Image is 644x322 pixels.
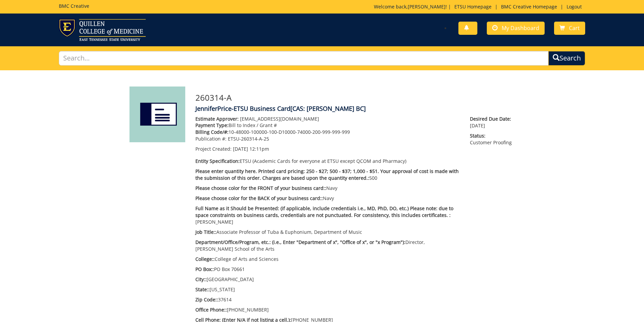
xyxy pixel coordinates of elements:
span: [DATE] 12:11pm [233,146,269,152]
span: Estimate Approver: [195,116,239,122]
span: Status: [470,132,515,139]
h3: 260314-A [195,93,515,102]
span: City:: [195,276,207,282]
p: [DATE] [470,116,515,129]
span: Publication #: [195,135,226,142]
p: [US_STATE] [195,286,460,293]
span: Project Created: [195,146,232,152]
p: [PERSON_NAME] [195,205,460,225]
a: Logout [563,3,585,10]
p: Director, [PERSON_NAME] School of the Arts [195,239,460,252]
input: Search... [59,51,549,66]
a: [PERSON_NAME] [408,3,446,10]
button: Search [548,51,585,66]
p: ETSU (Academic Cards for everyone at ETSU except QCOM and Pharmacy) [195,158,460,165]
span: Department/Office/Program, etc.: (i.e., Enter "Department of x", "Office of x", or "x Program"): [195,239,405,245]
span: Entity Specification: [195,158,240,164]
a: Cart [554,22,585,35]
span: Cart [569,24,580,32]
h4: JenniferPrice-ETSU Business Card [195,105,515,112]
a: My Dashboard [487,22,545,35]
span: College:: [195,256,215,262]
span: Zip Code:: [195,296,218,303]
span: Full Name as it Should be Presented: (if applicable, include credentials i.e., MD, PhD, DO, etc.)... [195,205,453,218]
span: Office Phone:: [195,306,227,313]
span: ETSU-260314-A-25 [228,135,269,142]
span: My Dashboard [502,24,539,32]
p: Associate Professor of Tuba & Euphonium, Department of Music [195,229,460,236]
p: Navy [195,195,460,202]
p: PO Box 70661 [195,266,460,273]
img: ETSU logo [59,19,146,41]
span: State:: [195,286,210,293]
span: Desired Due Date: [470,116,515,122]
a: BMC Creative Homepage [498,3,560,10]
span: Billing Code/#: [195,129,229,135]
h5: BMC Creative [59,3,89,8]
p: Bill to Index / Grant # [195,122,460,129]
p: College of Arts and Sciences [195,256,460,263]
span: PO Box:: [195,266,214,272]
p: 500 [195,168,460,181]
p: [EMAIL_ADDRESS][DOMAIN_NAME] [195,116,460,122]
span: [CAS: [PERSON_NAME] BC] [290,104,366,113]
p: [PHONE_NUMBER] [195,306,460,313]
span: Please enter quantity here. Printed card pricing: 250 - $27; 500 - $37; 1,000 - $51. Your approva... [195,168,459,181]
p: 10-48000-100000-100-D10000-74000-200-999-999-999 [195,129,460,135]
a: ETSU Homepage [451,3,495,10]
span: Payment Type: [195,122,229,128]
p: Navy [195,185,460,192]
p: [GEOGRAPHIC_DATA] [195,276,460,283]
p: Customer Proofing [470,132,515,146]
span: Job Title:: [195,229,216,235]
span: Please choose color for the FRONT of your business card:: [195,185,326,191]
img: Product featured image [129,86,185,142]
p: 37614 [195,296,460,303]
span: Please choose color for the BACK of your business card:: [195,195,323,201]
p: Welcome back, ! | | | [374,3,585,10]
